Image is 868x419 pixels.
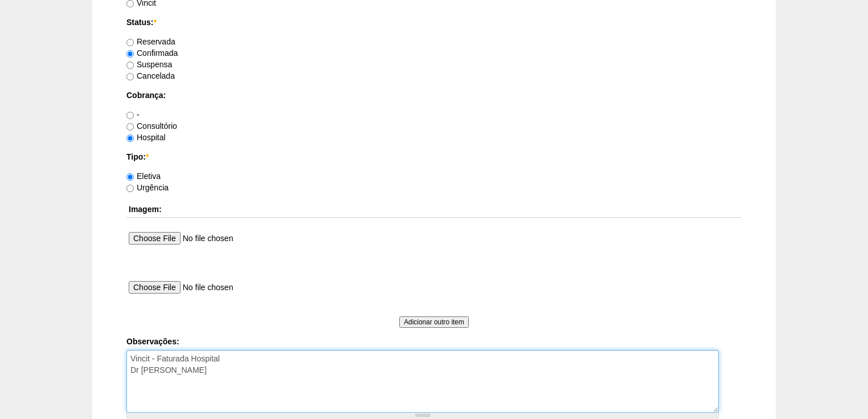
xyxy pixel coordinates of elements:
[126,350,719,413] textarea: Vincit - Faturada Hospital Dr [PERSON_NAME]
[126,60,172,69] label: Suspensa
[153,18,156,27] span: Este campo é obrigatório.
[126,185,134,192] input: Urgência
[126,62,134,69] input: Suspensa
[126,121,177,131] label: Consultório
[126,133,166,142] label: Hospital
[126,112,134,119] input: -
[126,336,742,347] label: Observações:
[126,183,169,192] label: Urgência
[399,316,469,328] input: Adicionar outro item
[126,73,134,80] input: Cancelada
[126,151,742,162] label: Tipo:
[126,39,134,46] input: Reservada
[126,37,175,46] label: Reservada
[126,17,742,28] label: Status:
[146,152,149,161] span: Este campo é obrigatório.
[126,110,140,119] label: -
[126,123,134,131] input: Consultório
[126,50,134,58] input: Confirmada
[126,173,134,181] input: Eletiva
[126,71,175,80] label: Cancelada
[126,48,178,58] label: Confirmada
[126,201,742,218] th: Imagem:
[126,135,134,142] input: Hospital
[126,172,161,181] label: Eletiva
[126,90,742,101] label: Cobrança:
